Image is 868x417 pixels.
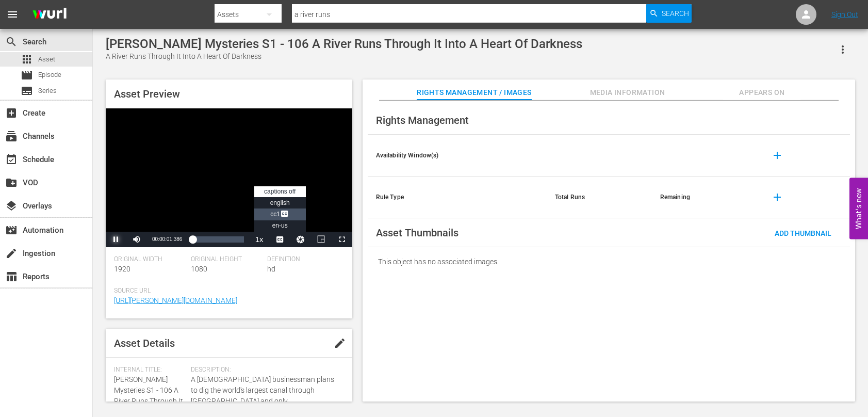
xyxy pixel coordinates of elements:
[272,222,288,229] span: en-us
[106,108,352,247] div: Video Player
[270,232,290,247] button: Captions
[766,229,840,237] span: Add Thumbnail
[114,255,186,264] span: Original Width
[332,232,352,247] button: Fullscreen
[376,227,458,239] span: Asset Thumbnails
[106,51,582,62] div: A River Runs Through It Into A Heart Of Darkness
[334,337,346,349] span: edit
[646,4,692,23] button: Search
[264,188,296,195] span: captions off
[417,86,531,99] span: Rights Management / Images
[249,232,270,247] button: Playback Rate
[38,70,61,80] span: Episode
[311,232,332,247] button: Picture-in-Picture
[368,247,850,276] div: This object has no associated images.
[114,337,175,349] span: Asset Details
[368,135,547,177] th: Availability Window(s)
[6,8,19,21] span: menu
[765,185,790,210] button: add
[5,224,18,236] span: Automation
[21,53,33,66] span: Asset
[5,153,18,166] span: Schedule
[327,331,352,356] button: edit
[5,247,18,260] span: Ingestion
[270,199,290,206] span: english
[25,3,74,27] img: ans4CAIJ8jUAAAAAAAAAAAAAAAAAAAAAAAAgQb4GAAAAAAAAAAAAAAAAAAAAAAAAJMjXAAAAAAAAAAAAAAAAAAAAAAAAgAT5G...
[5,177,18,189] span: VOD
[5,36,18,48] span: Search
[191,366,339,374] span: Description:
[368,177,547,218] th: Rule Type
[589,86,666,99] span: Media Information
[114,287,339,295] span: Source Url
[106,37,582,51] div: [PERSON_NAME] Mysteries S1 - 106 A River Runs Through It Into A Heart Of Darkness
[267,255,339,264] span: Definition
[114,265,130,273] span: 1920
[849,178,868,239] button: Open Feedback Widget
[290,232,311,247] button: Jump To Time
[192,236,243,243] div: Progress Bar
[114,88,180,100] span: Asset Preview
[114,296,237,304] a: [URL][PERSON_NAME][DOMAIN_NAME]
[5,270,18,283] span: Reports
[126,232,147,247] button: Mute
[114,366,186,374] span: Internal Title:
[152,236,182,242] span: 00:00:01.386
[267,265,275,273] span: hd
[652,177,757,218] th: Remaining
[831,10,858,19] a: Sign Out
[765,143,790,168] button: add
[191,265,207,273] span: 1080
[723,86,800,99] span: Appears On
[771,191,783,203] span: add
[38,86,57,96] span: Series
[270,211,289,218] span: CC1
[547,177,652,218] th: Total Runs
[5,130,18,142] span: Channels
[21,85,33,97] span: Series
[376,114,469,126] span: Rights Management
[21,69,33,82] span: Episode
[38,54,55,65] span: Asset
[5,107,18,119] span: Create
[662,4,689,23] span: Search
[191,255,263,264] span: Original Height
[766,223,840,242] button: Add Thumbnail
[106,232,126,247] button: Pause
[5,200,18,212] span: Overlays
[771,149,783,162] span: add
